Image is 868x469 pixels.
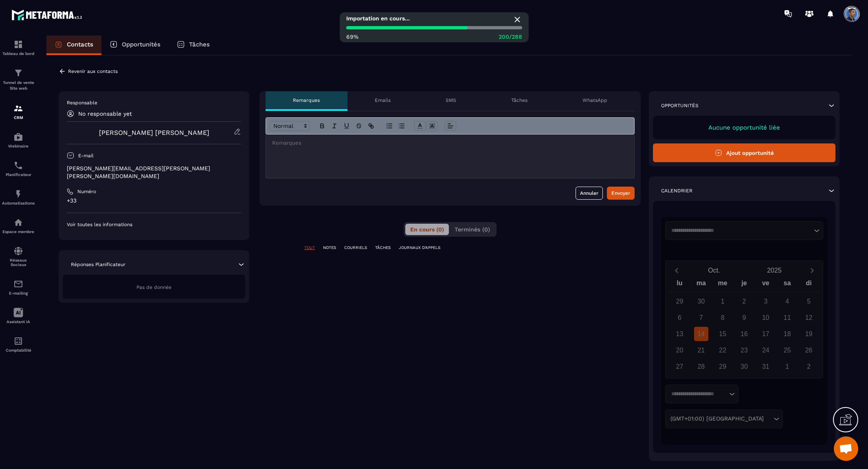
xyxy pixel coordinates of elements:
[2,291,35,295] p: E-mailing
[13,336,23,346] img: accountant
[2,240,35,273] a: social-networksocial-networkRéseaux Sociaux
[399,245,440,251] p: JOURNAUX D'APPELS
[2,348,35,352] p: Comptabilité
[71,261,125,268] p: Réponses Planificateur
[2,229,35,234] p: Espace membre
[661,124,827,131] p: Aucune opportunité liée
[446,97,456,103] p: SMS
[661,102,699,109] p: Opportunités
[344,245,367,251] p: COURRIELS
[375,245,391,251] p: TÂCHES
[169,35,218,55] a: Tâches
[405,224,449,235] button: En cours (0)
[13,189,23,199] img: automations
[67,221,241,228] p: Voir toutes les informations
[2,97,35,126] a: formationformationCRM
[410,226,444,233] span: En cours (0)
[2,258,35,267] p: Réseaux Sociaux
[11,7,85,22] img: logo
[2,319,35,324] p: Assistant IA
[46,35,101,55] a: Contacts
[67,41,93,48] p: Contacts
[77,188,96,195] p: Numéro
[2,183,35,211] a: automationsautomationsAutomatisations
[2,126,35,154] a: automationsautomationsWebinaire
[122,41,160,48] p: Opportunités
[67,165,241,180] p: [PERSON_NAME][EMAIL_ADDRESS][PERSON_NAME][PERSON_NAME][DOMAIN_NAME]
[582,97,607,103] p: WhatsApp
[346,33,358,40] span: 69%
[2,62,35,97] a: formationformationTunnel de vente Site web
[13,103,23,113] img: formation
[834,436,858,461] div: Ouvrir le chat
[2,172,35,177] p: Planificateur
[346,15,410,22] p: Importation en cours...
[13,279,23,289] img: email
[68,68,118,74] p: Revenir aux contacts
[99,129,209,137] a: [PERSON_NAME] [PERSON_NAME]
[136,284,171,290] span: Pas de donnée
[576,187,603,200] button: Annuler
[2,211,35,240] a: automationsautomationsEspace membre
[375,97,391,103] p: Emails
[13,218,23,227] img: automations
[511,97,527,103] p: Tâches
[13,40,23,49] img: formation
[455,226,490,233] span: Terminés (0)
[323,245,336,251] p: NOTES
[2,115,35,120] p: CRM
[450,224,495,235] button: Terminés (0)
[2,80,35,91] p: Tunnel de vente Site web
[653,143,835,162] button: Ajout opportunité
[2,33,35,62] a: formationformationTableau de bord
[67,99,241,106] p: Responsable
[661,187,692,194] p: Calendrier
[293,97,320,103] p: Remarques
[78,152,94,159] p: E-mail
[2,201,35,205] p: Automatisations
[2,144,35,148] p: Webinaire
[13,132,23,142] img: automations
[189,41,210,48] p: Tâches
[2,330,35,359] a: accountantaccountantComptabilité
[2,302,35,330] a: Assistant IA
[607,187,635,200] button: Envoyer
[78,110,132,117] p: No responsable yet
[499,33,522,40] span: 200/288
[2,273,35,302] a: emailemailE-mailing
[67,197,241,205] p: +33
[2,51,35,56] p: Tableau de bord
[13,68,23,78] img: formation
[2,154,35,183] a: schedulerschedulerPlanificateur
[13,161,23,170] img: scheduler
[13,246,23,256] img: social-network
[611,189,630,197] div: Envoyer
[304,245,315,251] p: TOUT
[101,35,169,55] a: Opportunités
